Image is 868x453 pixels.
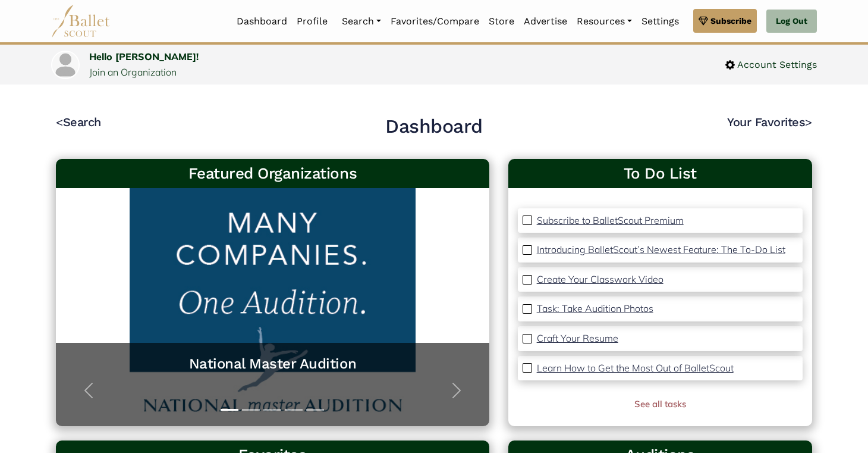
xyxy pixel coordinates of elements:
button: Slide 1 [221,403,238,417]
code: < [56,114,63,129]
p: Learn How to Get the Most Out of BalletScout [537,362,734,374]
a: See all tasks [634,398,686,410]
img: gem.svg [699,14,708,27]
span: Account Settings [735,57,817,73]
a: Profile [292,9,332,34]
p: Create Your Classwork Video [537,273,663,285]
a: Task: Take Audition Photos [537,301,653,317]
a: Favorites/Compare [386,9,484,34]
a: To Do List [518,164,803,184]
p: Introducing BalletScout’s Newest Feature: The To-Do List [537,243,785,255]
a: Search [337,9,386,34]
img: profile picture [52,52,78,78]
button: Slide 4 [285,403,303,417]
h2: Dashboard [385,114,483,139]
code: > [805,114,812,129]
a: Your Favorites [727,115,812,129]
button: Slide 3 [263,403,281,417]
a: Subscribe to BalletScout Premium [537,213,684,229]
button: Slide 2 [242,403,260,417]
button: Slide 5 [306,403,324,417]
a: Learn How to Get the Most Out of BalletScout [537,361,734,376]
a: Log Out [766,10,817,33]
a: Join an Organization [89,66,177,78]
a: Introducing BalletScout’s Newest Feature: The To-Do List [537,242,785,258]
a: Advertise [519,9,572,34]
h3: Featured Organizations [65,164,480,184]
p: Task: Take Audition Photos [537,302,653,314]
a: <Search [56,115,101,129]
a: Subscribe [693,9,757,33]
a: Settings [637,9,684,34]
a: Account Settings [725,57,817,73]
p: Subscribe to BalletScout Premium [537,214,684,226]
a: Resources [572,9,637,34]
a: Dashboard [232,9,292,34]
a: Craft Your Resume [537,331,618,346]
p: Craft Your Resume [537,332,618,344]
a: Create Your Classwork Video [537,272,663,288]
a: Store [484,9,519,34]
a: National Master Audition [68,355,477,373]
a: Hello [PERSON_NAME]! [89,51,199,63]
span: Subscribe [710,14,751,27]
